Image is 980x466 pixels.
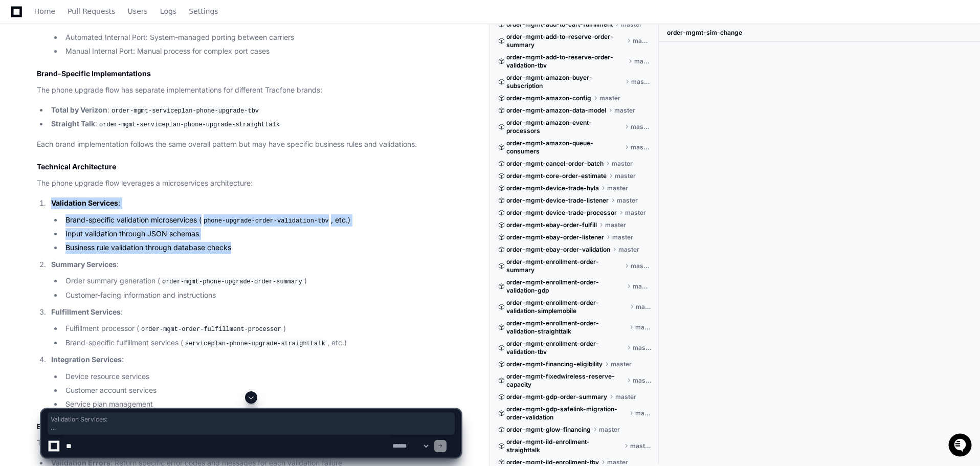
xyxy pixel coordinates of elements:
[37,177,461,189] p: The phone upgrade flow leverages a microservices architecture:
[128,8,148,14] span: Users
[611,360,632,368] span: master
[614,106,635,115] span: master
[633,282,651,291] span: master
[506,94,591,102] span: order-mgmt-amazon-config
[51,259,461,271] p: :
[506,258,622,274] span: order-mgmt-enrollment-order-summary
[506,20,613,29] span: order-mgmt-add-to-cart-fulfillment
[68,8,115,14] span: Pull Requests
[506,53,626,70] span: order-mgmt-add-to-reserve-order-validation-tbv
[506,160,604,168] span: order-mgmt-cancel-order-batch
[506,172,607,180] span: order-mgmt-core-order-estimate
[506,233,604,241] span: order-mgmt-ebay-order-listener
[599,94,620,102] span: master
[10,112,69,120] div: Past conversations
[35,76,168,86] div: Start new chat
[102,160,124,168] span: Pylon
[62,228,461,240] li: Input validation through JSON schemas
[37,69,461,79] h2: Brand-Specific Implementations
[174,79,186,92] button: Start new chat
[10,41,186,57] div: Welcome
[631,123,651,131] span: master
[62,214,461,227] li: Brand-specific validation microservices ( , etc.)
[506,33,625,49] span: order-mgmt-add-to-reserve-order-summary
[10,76,29,95] img: 1736555170064-99ba0984-63c1-480f-8ee9-699278ef63ed
[10,127,27,144] img: Sivanandan EM
[506,209,617,217] span: order-mgmt-device-trade-processor
[62,290,461,301] li: Customer-facing information and instructions
[612,233,633,241] span: master
[625,209,646,217] span: master
[62,275,461,287] li: Order summary generation ( )
[51,198,118,207] strong: Validation Services
[631,262,651,270] span: master
[32,137,83,145] span: [PERSON_NAME]
[612,160,633,168] span: master
[633,344,651,352] span: master
[506,139,622,156] span: order-mgmt-amazon-queue-consumers
[506,119,622,135] span: order-mgmt-amazon-event-processors
[62,46,461,57] li: Manual Internal Port: Manual process for complex port cases
[62,385,461,396] li: Customer account services
[72,160,124,168] a: Powered byPylon
[51,306,461,318] p: :
[109,106,261,116] code: order-mgmt-serviceplan-phone-upgrade-tbv
[617,196,638,205] span: master
[85,137,88,145] span: •
[37,162,461,172] h2: Technical Architecture
[34,8,55,14] span: Home
[506,360,603,368] span: order-mgmt-financing-eligibility
[633,376,651,385] span: master
[506,340,625,356] span: order-mgmt-enrollment-order-validation-tbv
[506,106,606,115] span: order-mgmt-amazon-data-model
[607,184,628,192] span: master
[506,278,625,295] span: order-mgmt-enrollment-order-validation-gdp
[97,120,282,129] code: order-mgmt-serviceplan-phone-upgrade-straighttalk
[10,10,31,31] img: PlayerZero
[139,325,283,334] code: order-mgmt-order-fulfillment-processor
[51,197,461,209] p: :
[62,337,461,349] li: Brand-specific fulfillment services ( , etc.)
[62,32,461,43] li: Automated Internal Port: System-managed porting between carriers
[633,37,651,45] span: master
[51,354,461,366] p: :
[48,104,461,117] li: :
[506,372,625,389] span: order-mgmt-fixedwireless-reserve-capacity
[631,143,651,151] span: master
[631,78,651,86] span: master
[51,307,121,316] strong: Fulfillment Services
[615,172,636,180] span: master
[160,8,176,14] span: Logs
[506,299,628,315] span: order-mgmt-enrollment-order-validation-simplemobile
[618,246,639,254] span: master
[506,319,627,336] span: order-mgmt-enrollment-order-validation-straighttalk
[51,260,117,269] strong: Summary Services
[621,20,642,29] span: master
[62,323,461,335] li: Fulfillment processor ( )
[62,242,461,254] li: Business rule validation through database checks
[51,415,452,432] span: Validation Services: Brand-specific validation microservices (phone-upgrade-order-validation-tbv,...
[189,8,218,14] span: Settings
[51,105,107,114] strong: Total by Verizon
[159,109,186,122] button: See all
[636,303,652,311] span: master
[605,221,626,229] span: master
[506,246,610,254] span: order-mgmt-ebay-order-validation
[506,196,609,205] span: order-mgmt-device-trade-listener
[506,74,623,90] span: order-mgmt-amazon-buyer-subscription
[37,139,461,150] p: Each brand implementation follows the same overall pattern but may have specific business rules a...
[183,339,327,348] code: serviceplan-phone-upgrade-straighttalk
[91,137,112,145] span: [DATE]
[506,184,599,192] span: order-mgmt-device-trade-hyla
[667,29,742,37] span: order-mgmt-sim-change
[160,277,304,286] code: order-mgmt-phone-upgrade-order-summary
[51,355,122,364] strong: Integration Services
[35,86,129,95] div: We're available if you need us!
[635,323,651,331] span: master
[48,118,461,130] li: :
[62,371,461,383] li: Device resource services
[506,221,597,229] span: order-mgmt-ebay-order-fulfill
[634,57,651,65] span: master
[51,119,95,128] strong: Straight Talk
